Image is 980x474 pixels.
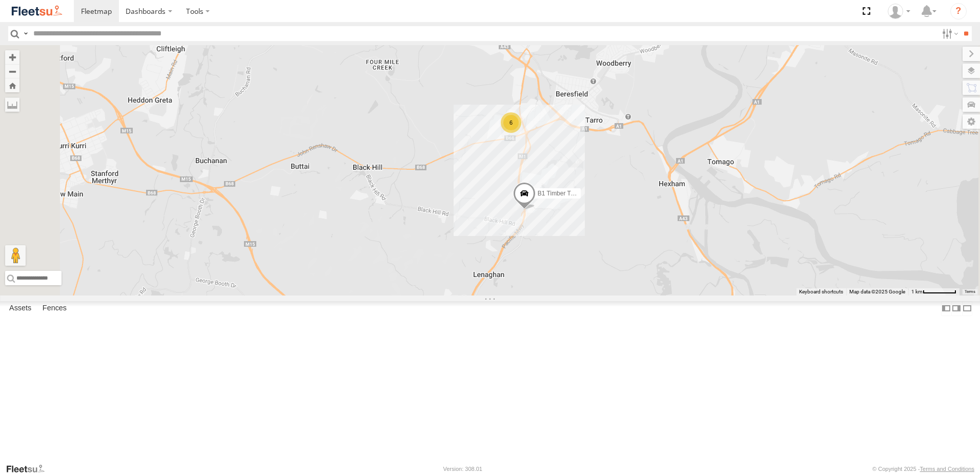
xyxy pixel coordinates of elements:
[950,3,967,19] i: ?
[884,4,914,19] div: Matt Curtis
[501,112,521,133] div: 6
[443,466,482,472] div: Version: 308.01
[965,290,975,294] a: Terms (opens in new tab)
[6,464,53,474] a: Visit our Website
[10,4,64,18] img: fleetsu-logo-horizontal.svg
[5,78,19,92] button: Zoom Home
[963,114,980,129] label: Map Settings
[941,301,951,316] label: Dock Summary Table to the Left
[22,26,30,41] label: Search Query
[911,289,923,294] span: 1 km
[951,301,962,316] label: Dock Summary Table to the Right
[872,466,974,472] div: © Copyright 2025 -
[799,288,843,295] button: Keyboard shortcuts
[5,50,19,64] button: Zoom in
[920,466,974,472] a: Terms and Conditions
[5,97,19,112] label: Measure
[4,301,36,315] label: Assets
[5,64,19,78] button: Zoom out
[849,289,905,294] span: Map data ©2025 Google
[908,288,959,295] button: Map Scale: 1 km per 62 pixels
[962,301,972,316] label: Hide Summary Table
[37,301,72,315] label: Fences
[538,190,582,197] span: B1 Timber Truck
[938,26,960,41] label: Search Filter Options
[5,245,26,266] button: Drag Pegman onto the map to open Street View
